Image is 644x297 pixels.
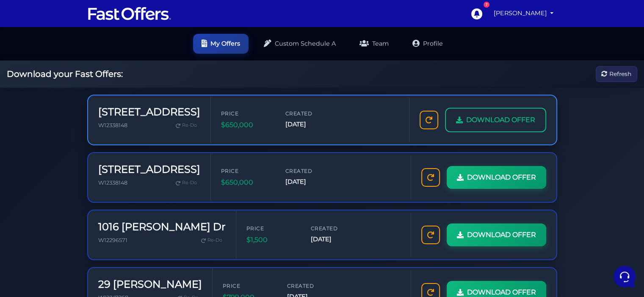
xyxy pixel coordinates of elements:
h3: 1016 [PERSON_NAME] Dr [98,221,226,233]
span: Start a Conversation [61,91,119,98]
button: Messages [59,219,111,239]
button: Help [111,219,163,239]
a: Re-Do [172,120,200,131]
h3: [STREET_ADDRESS] [98,163,200,176]
a: Custom Schedule A [255,34,344,54]
span: Created [311,224,362,232]
span: $1,500 [246,234,297,245]
span: W12296571 [98,237,127,243]
a: DOWNLOAD OFFER [445,108,546,132]
span: W12338148 [98,122,127,128]
span: Re-Do [182,179,197,187]
span: Price [221,109,272,117]
span: Created [285,167,336,175]
a: AuraSure, I'll pass your request on to a colleague5mo ago [10,57,159,83]
p: 5mo ago [135,61,156,68]
button: Home [7,219,59,239]
a: [PERSON_NAME] [490,5,557,22]
h2: Hello [PERSON_NAME] 👋 [7,7,142,34]
a: Team [351,34,397,54]
span: Re-Do [207,237,222,244]
span: DOWNLOAD OFFER [467,229,536,240]
span: Created [287,282,338,290]
span: Price [246,224,297,232]
p: Help [131,231,142,239]
span: Aura [36,61,130,69]
p: Home [25,231,40,239]
p: Sure, I'll pass your request on to a colleague [36,71,130,79]
a: DOWNLOAD OFFER [447,223,546,246]
iframe: Customerly Messenger Launcher [612,264,637,289]
div: 7 [484,2,489,8]
a: 7 [467,4,486,23]
button: Refresh [596,66,637,82]
a: DOWNLOAD OFFER [447,166,546,189]
span: DOWNLOAD OFFER [467,172,536,183]
h3: 29 [PERSON_NAME] [98,278,202,291]
a: Re-Do [198,235,226,246]
span: Refresh [609,69,631,79]
h3: [STREET_ADDRESS] [98,106,200,118]
a: Profile [404,34,451,54]
p: Messages [73,231,97,239]
span: $650,000 [221,177,272,188]
span: $650,000 [221,120,272,131]
span: Your Conversations [14,47,69,54]
a: My Offers [193,34,249,54]
button: Start a Conversation [14,86,156,103]
input: Search for an Article... [19,138,138,147]
span: Price [221,167,272,175]
span: [DATE] [285,177,336,187]
a: Open Help Center [105,120,156,127]
span: Re-Do [182,122,197,129]
a: Re-Do [172,177,200,188]
span: Price [223,282,274,290]
span: W12338148 [98,180,127,186]
h2: Download your Fast Offers: [7,69,123,79]
span: [DATE] [311,234,362,244]
a: See all [137,47,156,54]
img: dark [14,62,30,79]
span: [DATE] [285,120,336,129]
span: Find an Answer [14,120,58,127]
span: DOWNLOAD OFFER [466,114,535,125]
span: Created [285,109,336,117]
